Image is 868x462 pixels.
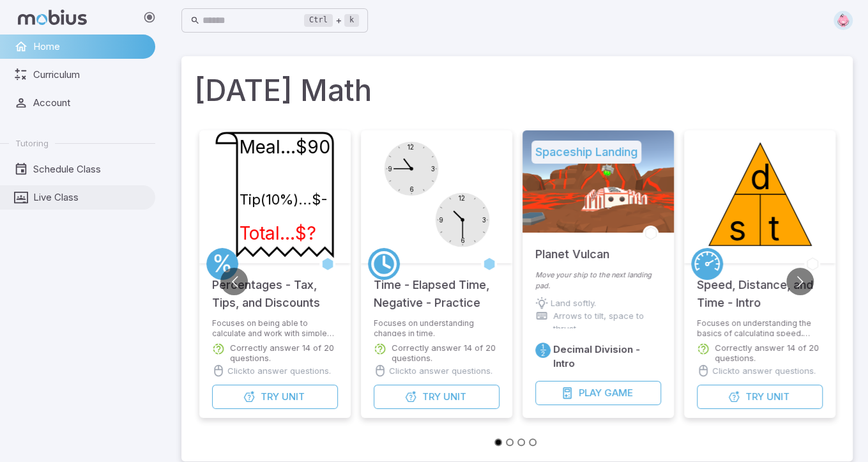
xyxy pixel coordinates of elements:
[240,136,330,158] text: Meal...$90
[715,343,823,363] p: Correctly answer 14 of 20 questions.
[227,364,331,377] p: Click to answer questions.
[460,236,464,244] text: 6
[604,386,633,400] span: Game
[33,162,146,176] span: Schedule Class
[691,248,723,280] a: Speed/Distance/Time
[389,364,492,377] p: Click to answer questions.
[535,343,551,358] a: Fractions/Decimals
[443,390,466,404] span: Unit
[212,263,338,312] h5: Percentages - Tax, Tips, and Discounts
[459,194,465,202] text: 12
[553,343,661,371] h6: Decimal Division - Intro
[529,438,537,446] button: Go to slide 4
[506,438,514,446] button: Go to slide 2
[368,248,400,280] a: Time
[220,268,248,295] button: Go to previous slide
[482,216,485,224] text: 3
[261,390,279,404] span: Try
[230,343,338,363] p: Correctly answer 14 of 20 questions.
[439,216,443,224] text: 9
[553,309,661,335] p: Arrows to tilt, space to thrust.
[304,14,333,27] kbd: Ctrl
[388,165,392,173] text: 9
[374,263,499,312] h5: Time - Elapsed Time, Negative - Practice
[212,318,338,336] p: Focuses on being able to calculate and work with simple percentage.
[750,156,771,197] text: d
[551,296,596,309] p: Land softly.
[304,13,359,28] div: +
[206,248,238,280] a: Percentages
[407,143,414,151] text: 12
[374,318,499,336] p: Focuses on understanding changes in time.
[374,385,499,409] button: TryUnit
[697,385,823,409] button: TryUnit
[697,318,823,336] p: Focuses on understanding the basics of calculating speed, distance, and time.
[282,390,305,404] span: Unit
[430,165,434,173] text: 3
[240,191,328,208] text: Tip(10%)...$-
[344,14,359,27] kbd: k
[786,268,814,295] button: Go to next slide
[33,40,146,54] span: Home
[517,438,525,446] button: Go to slide 3
[194,69,840,112] h1: [DATE] Math
[494,438,502,446] button: Go to slide 1
[33,190,146,204] span: Live Class
[535,233,609,263] h5: Planet Vulcan
[728,207,746,249] text: s
[240,222,316,244] text: Total...$?
[409,185,413,193] text: 6
[745,390,764,404] span: Try
[768,207,779,249] text: t
[834,11,853,30] img: hexagon.svg
[535,381,661,405] button: PlayGame
[579,386,602,400] span: Play
[535,270,661,291] p: Move your ship to the next landing pad.
[422,390,441,404] span: Try
[15,137,49,149] span: Tutoring
[212,385,338,409] button: TryUnit
[33,68,146,82] span: Curriculum
[712,364,816,377] p: Click to answer questions.
[33,96,146,110] span: Account
[392,343,499,363] p: Correctly answer 14 of 20 questions.
[697,263,823,312] h5: Speed, Distance, and Time - Intro
[766,390,789,404] span: Unit
[531,141,641,164] h5: Spaceship Landing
